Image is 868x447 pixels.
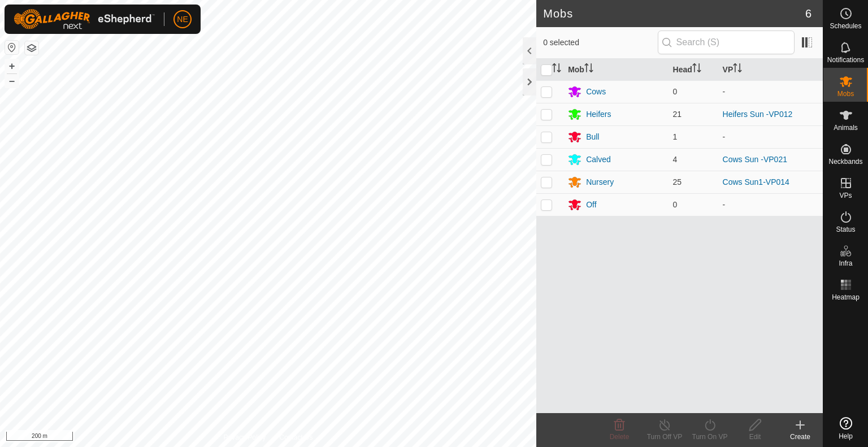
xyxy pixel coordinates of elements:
h2: Mobs [543,7,805,20]
span: Infra [839,260,852,267]
span: Neckbands [828,158,862,165]
span: Status [836,226,855,233]
p-sorticon: Activate to sort [584,65,593,74]
span: 0 [673,200,678,209]
span: Heatmap [832,294,860,301]
span: VPs [839,192,852,199]
span: Help [839,433,853,440]
span: 0 [673,87,678,96]
th: VP [718,59,823,81]
div: Edit [732,432,778,442]
img: Gallagher Logo [14,9,155,29]
button: Reset Map [5,41,19,54]
div: Turn On VP [687,432,732,442]
td: - [718,193,823,216]
div: Calved [586,154,611,166]
span: 25 [673,177,682,186]
p-sorticon: Activate to sort [733,65,742,74]
div: Off [586,199,596,211]
th: Mob [563,59,668,81]
span: 21 [673,110,682,119]
div: Create [778,432,823,442]
span: 4 [673,155,678,164]
span: NE [177,14,188,25]
a: Privacy Policy [224,432,266,442]
span: Animals [834,124,858,131]
a: Help [823,413,868,444]
p-sorticon: Activate to sort [552,65,561,74]
th: Head [669,59,718,81]
button: Map Layers [25,41,38,55]
span: 6 [805,5,811,22]
span: 0 selected [543,37,657,49]
span: 1 [673,132,678,141]
div: Heifers [586,109,611,120]
span: Notifications [827,57,864,63]
td: - [718,125,823,148]
a: Contact Us [279,432,313,442]
div: Cows [586,86,606,98]
span: Delete [610,433,630,441]
span: Schedules [830,23,861,29]
p-sorticon: Activate to sort [692,65,701,74]
a: Heifers Sun -VP012 [723,110,793,119]
td: - [718,80,823,103]
div: Nursery [586,176,614,188]
input: Search (S) [658,31,795,54]
a: Cows Sun -VP021 [723,155,787,164]
button: + [5,59,19,73]
button: – [5,74,19,88]
span: Mobs [837,90,854,97]
a: Cows Sun1-VP014 [723,177,789,186]
div: Bull [586,131,599,143]
div: Turn Off VP [642,432,687,442]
